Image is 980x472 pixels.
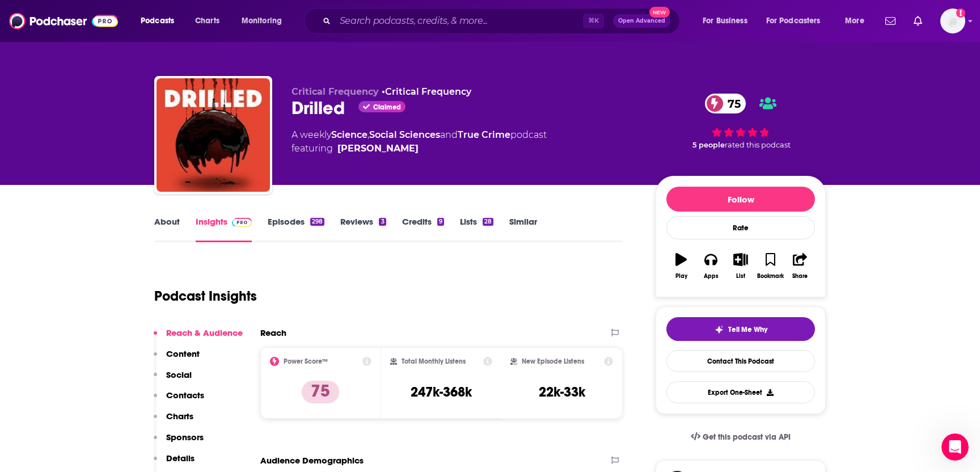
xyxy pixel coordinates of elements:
img: Podchaser Pro [232,218,252,227]
a: Show notifications dropdown [909,11,927,31]
div: Search podcasts, credits, & more... [315,8,691,34]
span: Get this podcast via API [703,432,791,442]
span: For Podcasters [766,13,821,29]
div: Play [675,273,687,280]
a: Similar [509,216,537,242]
span: Critical Frequency [292,86,379,97]
button: Follow [666,187,815,212]
button: Open AdvancedNew [613,14,670,28]
button: open menu [837,12,878,30]
span: For Business [703,13,747,29]
a: Critical Frequency [385,86,471,97]
div: 298 [310,218,324,226]
p: Content [166,348,200,359]
a: Lists28 [460,216,493,242]
a: Get this podcast via API [682,423,800,451]
p: Details [166,453,195,463]
a: 75 [705,94,746,113]
button: Apps [696,246,725,286]
span: Monitoring [242,13,282,29]
a: Contact This Podcast [666,350,815,372]
span: , [367,129,369,140]
span: More [845,13,864,29]
button: Charts [154,411,193,432]
a: Science [331,129,367,140]
a: Credits9 [402,216,444,242]
button: Bookmark [755,246,785,286]
span: • [382,86,471,97]
div: 75 5 peoplerated this podcast [656,86,826,157]
span: Charts [195,13,219,29]
a: True Crime [458,129,510,140]
button: tell me why sparkleTell Me Why [666,317,815,341]
a: Charts [188,12,226,30]
a: Social Sciences [369,129,440,140]
iframe: Intercom live chat [941,433,969,461]
span: ⌘ K [583,14,604,28]
a: Reviews3 [340,216,386,242]
button: Contacts [154,390,204,411]
button: open menu [133,12,189,30]
span: Logged in as Rbaldwin [940,9,965,33]
div: 28 [483,218,493,226]
h1: Podcast Insights [154,288,257,305]
span: New [649,7,670,18]
a: Episodes298 [268,216,324,242]
span: featuring [292,142,547,155]
button: Social [154,369,192,390]
span: Claimed [373,104,401,110]
p: Social [166,369,192,380]
div: A weekly podcast [292,128,547,155]
p: Reach & Audience [166,327,243,338]
h2: Power Score™ [284,357,328,365]
h2: New Episode Listens [522,357,584,365]
button: Sponsors [154,432,204,453]
h3: 247k-368k [411,383,472,401]
span: Open Advanced [618,18,665,24]
h3: 22k-33k [539,383,585,401]
span: Tell Me Why [728,325,767,334]
img: tell me why sparkle [715,325,724,334]
button: Show profile menu [940,9,965,33]
h2: Reach [260,327,286,338]
span: Podcasts [141,13,174,29]
span: rated this podcast [725,141,791,149]
input: Search podcasts, credits, & more... [335,12,583,30]
button: open menu [234,12,297,30]
button: Content [154,348,200,369]
h2: Audience Demographics [260,455,364,466]
span: and [440,129,458,140]
a: Amy Westervelt [337,142,419,155]
button: List [726,246,755,286]
p: Sponsors [166,432,204,442]
div: 9 [437,218,444,226]
button: Share [785,246,815,286]
div: Apps [704,273,719,280]
img: Podchaser - Follow, Share and Rate Podcasts [9,10,118,32]
button: Play [666,246,696,286]
button: open menu [759,12,837,30]
p: Contacts [166,390,204,401]
a: InsightsPodchaser Pro [196,216,252,242]
button: open menu [695,12,762,30]
button: Reach & Audience [154,327,243,348]
span: 75 [716,94,746,113]
img: Drilled [157,78,270,192]
span: 5 people [692,141,725,149]
button: Export One-Sheet [666,381,815,403]
div: Share [792,273,808,280]
a: About [154,216,180,242]
svg: Add a profile image [956,9,965,18]
div: 3 [379,218,386,226]
p: 75 [302,381,339,403]
div: Rate [666,216,815,239]
img: User Profile [940,9,965,33]
p: Charts [166,411,193,422]
div: List [736,273,745,280]
h2: Total Monthly Listens [402,357,466,365]
a: Show notifications dropdown [881,11,900,31]
div: Bookmark [757,273,784,280]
